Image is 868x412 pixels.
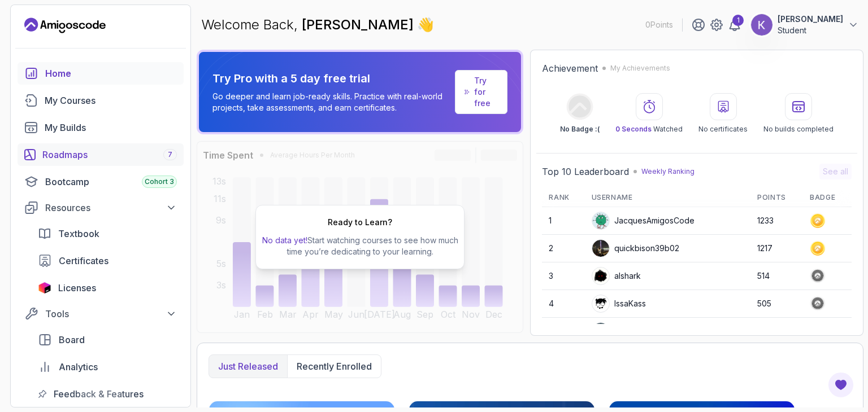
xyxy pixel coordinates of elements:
img: default monster avatar [592,212,609,229]
td: 2 [542,235,584,262]
div: IssaKass [592,295,646,313]
td: 3 [542,262,584,290]
td: 1217 [750,235,803,262]
a: board [31,328,184,351]
img: user profile image [751,14,772,36]
div: alshark [592,267,641,285]
th: Points [750,189,803,207]
div: JacquesAmigosCode [592,212,695,230]
p: Watched [615,125,683,134]
p: No builds completed [763,125,834,134]
button: user profile image[PERSON_NAME]Student [750,14,859,36]
p: Just released [218,360,278,373]
a: Try for free [474,75,498,109]
a: courses [18,89,184,112]
a: certificates [31,249,184,272]
img: jetbrains icon [38,282,51,293]
span: 👋 [417,16,434,34]
h2: Ready to Learn? [328,217,392,228]
span: Feedback & Features [54,387,144,401]
p: Student [778,25,843,36]
div: Apply5489 [592,322,656,340]
button: Just released [209,355,287,378]
button: Tools [18,304,184,324]
span: Textbook [58,227,99,240]
button: See all [819,164,852,179]
p: Start watching courses to see how much time you’re dedicating to your learning. [261,235,459,257]
img: user profile image [592,323,609,340]
a: roadmaps [18,143,184,166]
td: 5 [542,318,584,345]
p: No certificates [698,125,748,134]
th: Rank [542,189,584,207]
td: 505 [750,290,803,318]
span: No data yet! [262,235,307,245]
a: builds [18,116,184,139]
span: [PERSON_NAME] [302,16,417,33]
p: Weekly Ranking [641,167,695,176]
p: Go deeper and learn job-ready skills. Practice with real-world projects, take assessments, and ea... [212,91,450,113]
th: Username [585,189,751,207]
div: Roadmaps [42,148,177,161]
td: 1 [542,207,584,235]
div: 1 [732,15,744,26]
img: user profile image [592,268,609,284]
span: 0 Seconds [615,125,652,133]
span: Analytics [59,360,98,374]
img: user profile image [592,295,609,312]
td: 467 [750,318,803,345]
span: Licenses [58,281,96,295]
a: analytics [31,356,184,378]
img: user profile image [592,240,609,257]
a: 1 [728,18,741,32]
p: No Badge :( [560,125,600,134]
td: 1233 [750,207,803,235]
p: Welcome Back, [201,16,434,34]
h2: Achievement [542,62,598,75]
p: 0 Points [645,19,673,30]
p: Try Pro with a 5 day free trial [212,71,450,86]
a: Try for free [455,70,507,114]
p: [PERSON_NAME] [778,14,843,25]
div: quickbison39b02 [592,239,679,257]
h2: Top 10 Leaderboard [542,165,629,178]
div: Bootcamp [45,175,177,189]
div: My Builds [45,121,177,134]
p: My Achievements [610,64,670,73]
button: Recently enrolled [287,355,381,378]
span: Cohort 3 [145,177,174,186]
span: 7 [168,150,172,159]
a: bootcamp [18,170,184,193]
button: Resources [18,198,184,218]
span: Board [59,333,85,347]
td: 4 [542,290,584,318]
a: Landing page [24,16,106,34]
a: feedback [31,383,184,405]
a: licenses [31,277,184,299]
div: Tools [45,307,177,321]
p: Recently enrolled [297,360,372,373]
td: 514 [750,262,803,290]
button: Open Feedback Button [827,371,854,398]
a: home [18,62,184,85]
th: Badge [803,189,852,207]
div: My Courses [45,94,177,107]
div: Resources [45,201,177,214]
div: Home [45,67,177,80]
a: textbook [31,222,184,245]
span: Certificates [59,254,108,268]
